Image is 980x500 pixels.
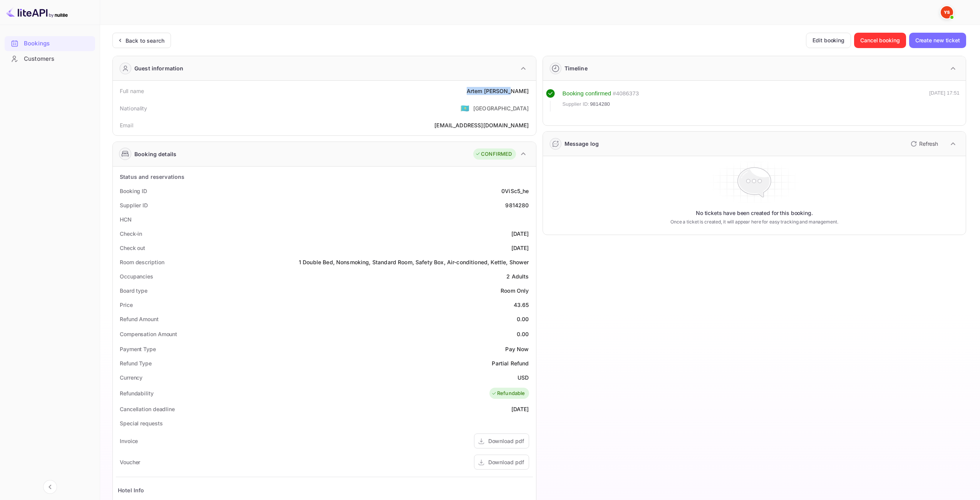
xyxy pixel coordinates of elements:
[505,201,529,209] div: 9814280
[563,100,590,108] span: Supplier ID:
[613,89,639,98] div: # 4086373
[590,100,610,108] span: 9814280
[506,272,529,280] div: 2 Adults
[860,36,900,45] ya-tr-span: Cancel booking
[120,389,154,397] div: Refundability
[511,244,529,252] div: [DATE]
[511,230,529,238] div: [DATE]
[120,258,164,266] div: Room description
[491,390,525,397] div: Refundable
[120,87,144,95] div: Full name
[929,89,960,112] div: [DATE] 17:51
[24,39,50,48] ya-tr-span: Bookings
[5,52,95,67] div: Customers
[120,330,177,338] div: Compensation Amount
[915,36,960,45] ya-tr-span: Create new ticket
[120,419,162,427] div: Special requests
[488,437,524,445] div: Download pdf
[120,301,133,309] div: Price
[812,36,844,45] ya-tr-span: Edit booking
[806,33,851,48] button: Edit booking
[473,104,529,112] div: [GEOGRAPHIC_DATA]
[854,33,906,48] button: Cancel booking
[475,150,512,158] div: CONFIRMED
[120,104,147,112] div: Nationality
[120,215,132,223] div: HCN
[120,373,142,382] div: Currency
[134,150,176,158] div: Booking details
[492,359,529,367] div: Partial Refund
[126,37,164,44] ya-tr-span: Back to search
[517,330,529,338] div: 0.00
[120,345,156,353] div: Payment Type
[919,140,938,148] p: Refresh
[299,258,529,266] div: 1 Double Bed, Nonsmoking, Standard Room, Safety Box, Air-conditioned, Kettle, Shower
[5,36,95,50] a: Bookings
[120,315,159,323] div: Refund Amount
[120,121,133,129] div: Email
[120,359,152,367] div: Refund Type
[563,89,611,98] div: Booking confirmed
[518,373,529,382] div: USD
[909,33,966,48] button: Create new ticket
[511,405,529,413] div: [DATE]
[467,87,529,95] div: Artem [PERSON_NAME]
[120,244,145,252] div: Check out
[517,315,529,323] div: 0.00
[434,121,529,129] div: [EMAIL_ADDRESS][DOMAIN_NAME]
[120,201,148,209] div: Supplier ID
[118,486,144,494] div: Hotel Info
[120,287,147,295] div: Board type
[565,140,599,148] div: Message log
[43,480,57,494] button: Collapse navigation
[696,209,813,217] p: No tickets have been created for this booking.
[906,138,941,150] button: Refresh
[565,64,588,72] div: Timeline
[120,405,175,413] div: Cancellation deadline
[134,64,184,72] div: Guest information
[501,187,529,195] div: 0ViSc5_he
[5,36,95,51] div: Bookings
[24,55,54,63] ya-tr-span: Customers
[941,6,953,18] img: Yandex Support
[120,173,184,181] div: Status and reservations
[501,287,529,295] div: Room Only
[514,301,529,309] div: 43.65
[120,458,140,466] div: Voucher
[640,218,869,225] p: Once a ticket is created, it will appear here for easy tracking and management.
[120,272,153,280] div: Occupancies
[120,187,147,195] div: Booking ID
[461,101,469,115] span: United States
[120,437,138,445] div: Invoice
[488,458,524,466] div: Download pdf
[5,52,95,66] a: Customers
[505,345,529,353] div: Pay Now
[6,6,68,18] img: LiteAPI logo
[120,230,142,238] div: Check-in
